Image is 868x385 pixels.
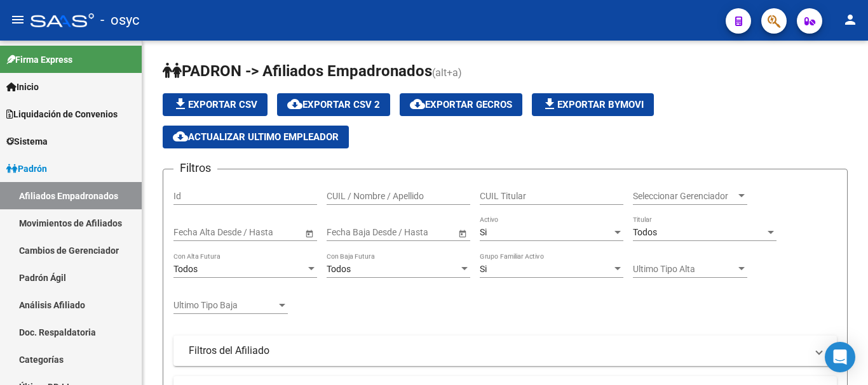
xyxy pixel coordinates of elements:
span: Exportar Bymovi [542,99,644,110]
input: Fecha fin [231,227,293,238]
span: Ultimo Tipo Baja [173,300,276,311]
mat-panel-title: Filtros del Afiliado [189,344,806,358]
span: Si [480,264,487,274]
span: Todos [173,264,198,274]
button: Exportar GECROS [400,93,522,116]
span: Exportar GECROS [410,99,512,110]
mat-icon: file_download [173,96,188,112]
mat-icon: file_download [542,96,557,112]
input: Fecha inicio [173,227,220,238]
mat-expansion-panel-header: Filtros del Afiliado [173,336,837,366]
span: Ultimo Tipo Alta [633,264,736,275]
button: Open calendar [302,226,316,240]
span: Seleccionar Gerenciador [633,191,736,202]
div: Open Intercom Messenger [825,342,855,372]
input: Fecha fin [384,227,446,238]
button: Exportar Bymovi [532,93,654,116]
span: Sistema [6,134,48,148]
mat-icon: menu [10,12,25,27]
span: PADRON -> Afiliados Empadronados [163,62,432,80]
span: Exportar CSV [173,99,257,110]
input: Fecha inicio [327,227,373,238]
h3: Filtros [173,159,217,177]
button: Actualizar ultimo Empleador [163,126,349,148]
button: Exportar CSV [163,93,268,116]
mat-icon: cloud_download [410,96,425,112]
span: Todos [327,264,351,274]
span: (alt+a) [432,67,462,79]
span: Firma Express [6,53,72,67]
mat-icon: person [843,12,858,27]
button: Exportar CSV 2 [277,93,390,116]
span: Actualizar ultimo Empleador [173,131,339,143]
span: Exportar CSV 2 [287,99,380,110]
span: - osyc [100,6,140,34]
span: Padrón [6,162,47,176]
mat-icon: cloud_download [173,129,188,144]
span: Todos [633,227,657,237]
span: Si [480,227,487,237]
span: Liquidación de Convenios [6,107,118,121]
button: Open calendar [456,226,469,240]
span: Inicio [6,80,39,94]
mat-icon: cloud_download [287,96,302,112]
